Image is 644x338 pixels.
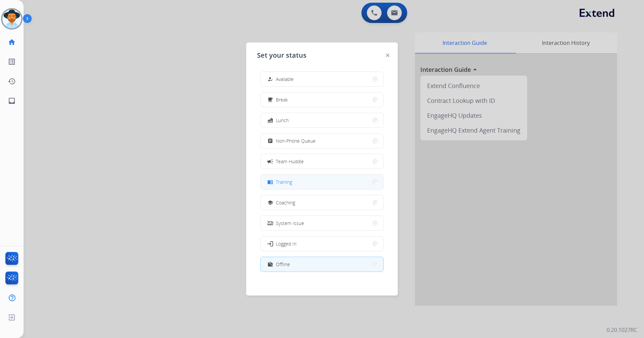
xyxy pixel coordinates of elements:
[267,76,273,82] mat-icon: how_to_reg
[261,92,383,107] button: Break
[276,261,290,268] span: Offline
[261,257,383,272] button: Offline
[261,134,383,148] button: Non-Phone Queue
[276,158,304,165] span: Team Huddle
[261,195,383,210] button: Coaching
[261,216,383,230] button: System Issue
[386,54,389,57] img: close-button
[8,97,16,105] mat-icon: inbox
[267,179,273,185] mat-icon: menu_book
[8,77,16,85] mat-icon: history
[276,220,304,227] span: System Issue
[267,200,273,205] mat-icon: school
[261,154,383,169] button: Team Huddle
[276,178,292,186] span: Training
[257,51,307,60] span: Set your status
[276,96,288,103] span: Break
[261,175,383,189] button: Training
[261,236,383,251] button: Logged In
[8,38,16,46] mat-icon: home
[267,261,273,267] mat-icon: work_off
[267,97,273,103] mat-icon: free_breakfast
[276,76,294,83] span: Available
[267,117,273,123] mat-icon: fastfood
[267,240,273,247] mat-icon: login
[276,240,296,247] span: Logged In
[267,220,273,226] mat-icon: phonelink_off
[276,137,316,144] span: Non-Phone Queue
[267,158,273,165] mat-icon: campaign
[607,326,637,334] p: 0.20.1027RC
[267,138,273,144] mat-icon: assignment
[276,199,295,206] span: Coaching
[2,9,21,28] img: avatar
[8,58,16,66] mat-icon: list_alt
[276,117,289,124] span: Lunch
[261,72,383,86] button: Available
[261,113,383,128] button: Lunch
